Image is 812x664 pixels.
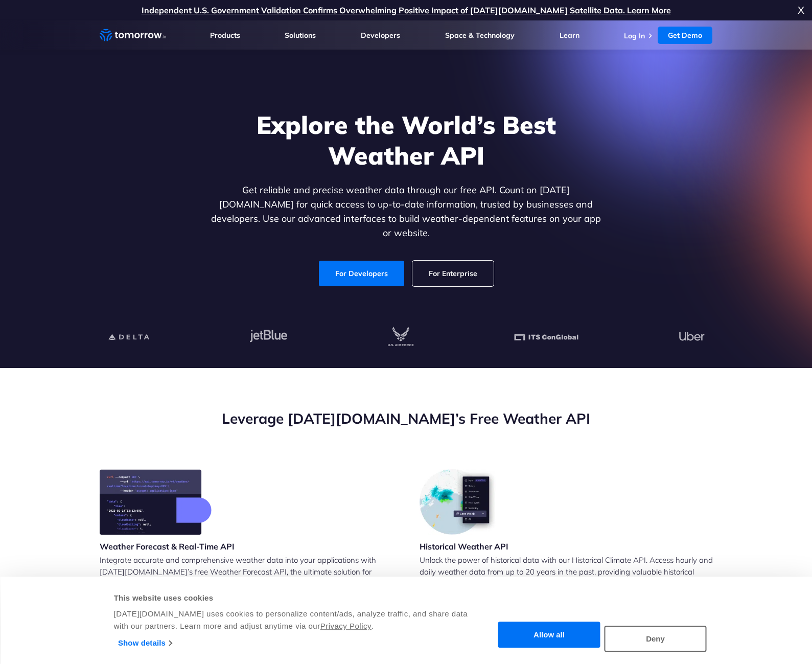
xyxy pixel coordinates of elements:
[100,541,235,552] h3: Weather Forecast & Real-Time API
[420,554,713,613] p: Unlock the power of historical data with our Historical Climate API. Access hourly and daily weat...
[361,31,400,40] a: Developers
[320,622,372,630] a: Privacy Policy
[560,31,579,40] a: Learn
[114,608,469,632] div: [DATE][DOMAIN_NAME] uses cookies to personalize content/ads, analyze traffic, and share data with...
[142,5,671,15] a: Independent U.S. Government Validation Confirms Overwhelming Positive Impact of [DATE][DOMAIN_NAM...
[209,183,604,240] p: Get reliable and precise weather data through our free API. Count on [DATE][DOMAIN_NAME] for quic...
[498,622,600,648] button: Allow all
[210,31,240,40] a: Products
[100,554,393,625] p: Integrate accurate and comprehensive weather data into your applications with [DATE][DOMAIN_NAME]...
[118,635,172,651] a: Show details
[420,541,508,552] h3: Historical Weather API
[100,28,166,43] a: Home link
[100,409,713,428] h2: Leverage [DATE][DOMAIN_NAME]’s Free Weather API
[285,31,316,40] a: Solutions
[114,592,469,604] div: This website uses cookies
[605,626,707,652] button: Deny
[624,31,645,40] a: Log In
[412,261,494,286] a: For Enterprise
[445,31,515,40] a: Space & Technology
[319,261,404,286] a: For Developers
[209,109,604,171] h1: Explore the World’s Best Weather API
[658,27,712,44] a: Get Demo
